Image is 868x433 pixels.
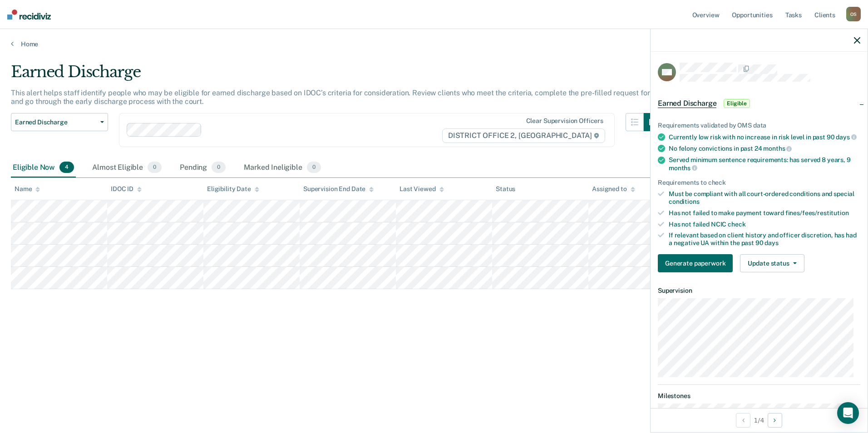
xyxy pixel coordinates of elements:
[7,10,51,20] img: Recidiviz
[242,158,323,178] div: Marked Ineligible
[15,185,40,193] div: Name
[307,162,321,173] span: 0
[724,99,750,108] span: Eligible
[651,89,868,118] div: Earned DischargeEligible
[399,185,444,193] div: Last Viewed
[728,221,745,228] span: check
[669,198,700,205] span: conditions
[658,254,733,272] button: Generate paperwork
[651,408,868,432] div: 1 / 4
[669,144,860,153] div: No felony convictions in past 24
[658,287,860,295] dt: Supervision
[836,133,856,141] span: days
[763,145,792,152] span: months
[90,158,163,178] div: Almost Eligible
[11,40,857,48] a: Home
[764,239,778,246] span: days
[669,156,860,172] div: Served minimum sentence requirements: has served 8 years, 9
[669,209,860,217] div: Has not failed to make payment toward
[846,7,861,21] div: O S
[658,99,716,108] span: Earned Discharge
[658,179,860,187] div: Requirements to check
[669,164,697,172] span: months
[658,392,860,400] dt: Milestones
[592,185,635,193] div: Assigned to
[11,158,76,178] div: Eligible Now
[178,158,227,178] div: Pending
[658,254,736,272] a: Navigate to form link
[148,162,162,173] span: 0
[59,162,74,173] span: 4
[442,128,605,143] span: DISTRICT OFFICE 2, [GEOGRAPHIC_DATA]
[669,231,860,247] div: If relevant based on client history and officer discretion, has had a negative UA within the past 90
[11,63,662,89] div: Earned Discharge
[669,133,860,141] div: Currently low risk with no increase in risk level in past 90
[658,122,860,129] div: Requirements validated by OMS data
[212,162,226,173] span: 0
[111,185,142,193] div: IDOC ID
[207,185,259,193] div: Eligibility Date
[669,221,860,228] div: Has not failed NCIC
[303,185,374,193] div: Supervision End Date
[11,89,658,106] p: This alert helps staff identify people who may be eligible for earned discharge based on IDOC’s c...
[740,254,804,272] button: Update status
[837,402,859,424] div: Open Intercom Messenger
[785,209,849,216] span: fines/fees/restitution
[496,185,515,193] div: Status
[526,117,603,125] div: Clear supervision officers
[768,413,782,428] button: Next Opportunity
[736,413,750,428] button: Previous Opportunity
[15,118,97,126] span: Earned Discharge
[669,190,860,206] div: Must be compliant with all court-ordered conditions and special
